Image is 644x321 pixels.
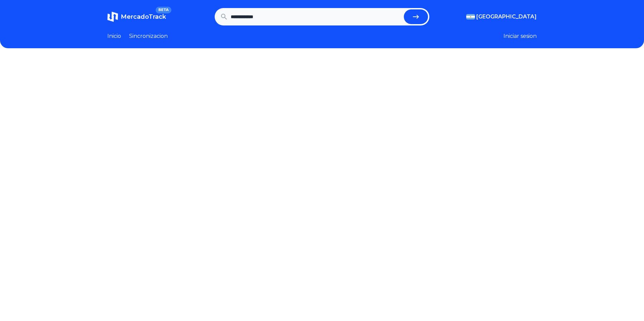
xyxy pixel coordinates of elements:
[107,11,166,22] a: MercadoTrackBETA
[476,13,537,21] span: [GEOGRAPHIC_DATA]
[107,32,121,40] a: Inicio
[156,7,171,13] span: BETA
[503,32,537,40] button: Iniciar sesion
[107,11,118,22] img: MercadoTrack
[129,32,168,40] a: Sincronizacion
[466,14,475,19] img: Argentina
[466,13,537,21] button: [GEOGRAPHIC_DATA]
[121,13,166,20] span: MercadoTrack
